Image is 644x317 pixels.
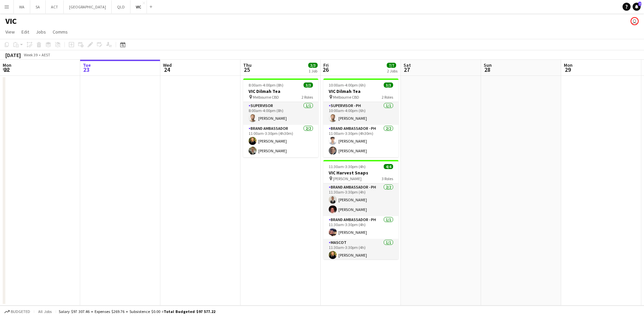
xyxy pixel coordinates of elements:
[563,66,573,73] span: 29
[323,183,398,216] app-card-role: Brand Ambassador - PH2/211:30am-3:30pm (4h)[PERSON_NAME][PERSON_NAME]
[333,95,359,100] span: Melbourne CBD
[323,160,398,259] app-job-card: 11:30am-3:30pm (4h)4/4VIC Harvest Snaps [PERSON_NAME]3 RolesBrand Ambassador - PH2/211:30am-3:30p...
[33,28,49,36] a: Jobs
[304,83,313,88] span: 3/3
[243,88,318,94] h3: VIC Dilmah Tea
[64,0,112,13] button: [GEOGRAPHIC_DATA]
[633,3,641,11] a: 7
[2,66,11,73] span: 22
[387,68,397,73] div: 2 Jobs
[564,62,573,68] span: Mon
[308,63,318,68] span: 3/3
[36,29,46,35] span: Jobs
[323,125,398,157] app-card-role: Brand Ambassador - PH2/211:00am-3:30pm (4h30m)[PERSON_NAME][PERSON_NAME]
[30,0,46,13] button: SA
[323,88,398,94] h3: VIC Dilmah Tea
[82,66,91,73] span: 23
[163,62,172,68] span: Wed
[384,164,393,169] span: 4/4
[323,78,398,157] app-job-card: 10:00am-4:00pm (6h)3/3VIC Dilmah Tea Melbourne CBD2 RolesSupervisor - PH1/110:00am-4:00pm (6h)[PE...
[3,308,31,315] button: Budgeted
[243,78,318,157] app-job-card: 8:00am-4:00pm (8h)3/3VIC Dilmah Tea Melbourne CBD2 RolesSupervisor1/18:00am-4:00pm (8h)[PERSON_NA...
[323,239,398,262] app-card-role: Mascot1/111:30am-3:30pm (4h)[PERSON_NAME]
[243,62,252,68] span: Thu
[249,83,283,88] span: 8:00am-4:00pm (8h)
[42,52,50,57] div: AEST
[112,0,130,13] button: QLD
[243,102,318,125] app-card-role: Supervisor1/18:00am-4:00pm (8h)[PERSON_NAME]
[14,0,30,13] button: WA
[253,95,279,100] span: Melbourne CBD
[384,83,393,88] span: 3/3
[323,62,329,68] span: Fri
[21,29,29,35] span: Edit
[11,309,30,314] span: Budgeted
[164,309,215,314] span: Total Budgeted $97 577.22
[19,28,32,36] a: Edit
[5,16,17,26] h1: VIC
[5,52,21,58] div: [DATE]
[46,0,64,13] button: ACT
[483,66,492,73] span: 28
[309,68,317,73] div: 1 Job
[5,29,15,35] span: View
[323,102,398,125] app-card-role: Supervisor - PH1/110:00am-4:00pm (6h)[PERSON_NAME]
[3,62,11,68] span: Mon
[3,28,17,36] a: View
[329,83,366,88] span: 10:00am-4:00pm (6h)
[329,164,366,169] span: 11:30am-3:30pm (4h)
[162,66,172,73] span: 24
[37,309,53,314] span: All jobs
[83,62,91,68] span: Tue
[59,309,215,314] div: Salary $97 307.46 + Expenses $269.76 + Subsistence $0.00 =
[484,62,492,68] span: Sun
[322,66,329,73] span: 26
[323,170,398,176] h3: VIC Harvest Snaps
[22,52,39,57] span: Week 39
[242,66,252,73] span: 25
[333,176,362,181] span: [PERSON_NAME]
[404,62,411,68] span: Sat
[50,28,70,36] a: Comms
[243,125,318,157] app-card-role: Brand Ambassador2/211:00am-3:30pm (4h30m)[PERSON_NAME][PERSON_NAME]
[323,216,398,239] app-card-role: Brand Ambassador - PH1/111:30am-3:30pm (4h)[PERSON_NAME]
[53,29,68,35] span: Comms
[382,95,393,100] span: 2 Roles
[302,95,313,100] span: 2 Roles
[638,2,641,6] span: 7
[631,17,639,25] app-user-avatar: Declan Murray
[382,176,393,181] span: 3 Roles
[402,66,411,73] span: 27
[130,0,147,13] button: VIC
[387,63,396,68] span: 7/7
